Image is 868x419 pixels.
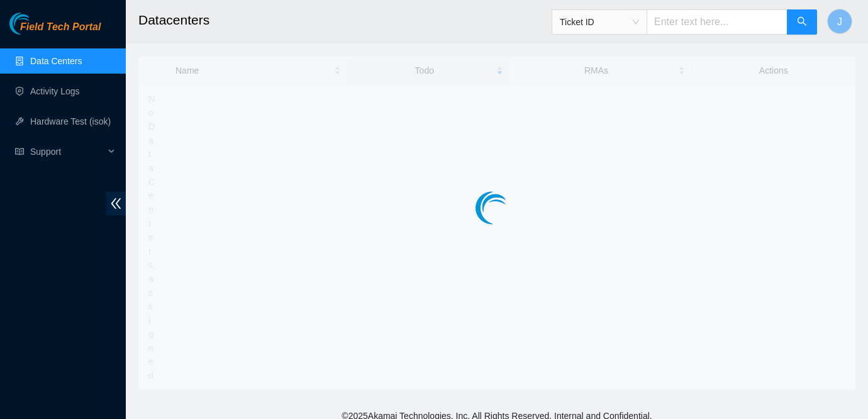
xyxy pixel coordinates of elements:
[30,86,80,96] a: Activity Logs
[560,13,639,31] span: Ticket ID
[827,9,852,34] button: J
[15,147,24,156] span: read
[20,21,101,33] span: Field Tech Portal
[9,13,64,35] img: Akamai Technologies
[787,9,817,35] button: search
[106,192,126,215] span: double-left
[647,9,787,35] input: Enter text here...
[30,139,104,164] span: Support
[30,116,111,126] a: Hardware Test (isok)
[797,16,807,28] span: search
[30,56,82,66] a: Data Centers
[9,23,101,39] a: Akamai TechnologiesField Tech Portal
[837,14,842,30] span: J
